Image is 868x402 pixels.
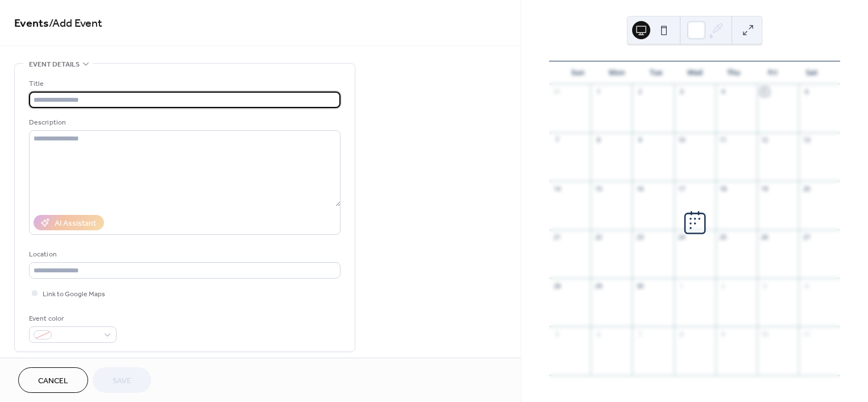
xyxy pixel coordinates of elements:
[678,184,686,193] div: 17
[597,61,637,84] div: Mon
[553,281,561,290] div: 28
[802,233,811,242] div: 27
[675,61,715,84] div: Wed
[594,136,603,144] div: 8
[678,233,686,242] div: 24
[594,330,603,338] div: 6
[678,88,686,96] div: 3
[553,330,561,338] div: 5
[802,330,811,338] div: 11
[714,61,753,84] div: Thu
[553,88,561,96] div: 31
[802,136,811,144] div: 13
[761,88,769,96] div: 5
[719,184,728,193] div: 18
[553,136,561,144] div: 7
[636,61,675,84] div: Tue
[553,233,561,242] div: 21
[636,281,644,290] div: 30
[719,136,728,144] div: 11
[802,184,811,193] div: 20
[49,13,102,35] span: / Add Event
[38,375,68,387] span: Cancel
[761,281,769,290] div: 3
[29,248,338,260] div: Location
[636,88,644,96] div: 2
[761,330,769,338] div: 10
[594,88,603,96] div: 1
[594,184,603,193] div: 15
[594,281,603,290] div: 29
[636,233,644,242] div: 23
[636,330,644,338] div: 7
[18,367,88,393] button: Cancel
[43,288,105,300] span: Link to Google Maps
[636,184,644,193] div: 16
[792,61,831,84] div: Sat
[558,61,597,84] div: Sun
[761,136,769,144] div: 12
[719,88,728,96] div: 4
[678,330,686,338] div: 8
[719,233,728,242] div: 25
[29,78,338,90] div: Title
[29,117,338,129] div: Description
[678,281,686,290] div: 1
[678,136,686,144] div: 10
[29,313,114,325] div: Event color
[802,88,811,96] div: 6
[753,61,792,84] div: Fri
[553,184,561,193] div: 14
[14,13,49,35] a: Events
[719,330,728,338] div: 9
[761,233,769,242] div: 26
[802,281,811,290] div: 4
[594,233,603,242] div: 22
[719,281,728,290] div: 2
[29,59,80,71] span: Event details
[761,184,769,193] div: 19
[636,136,644,144] div: 9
